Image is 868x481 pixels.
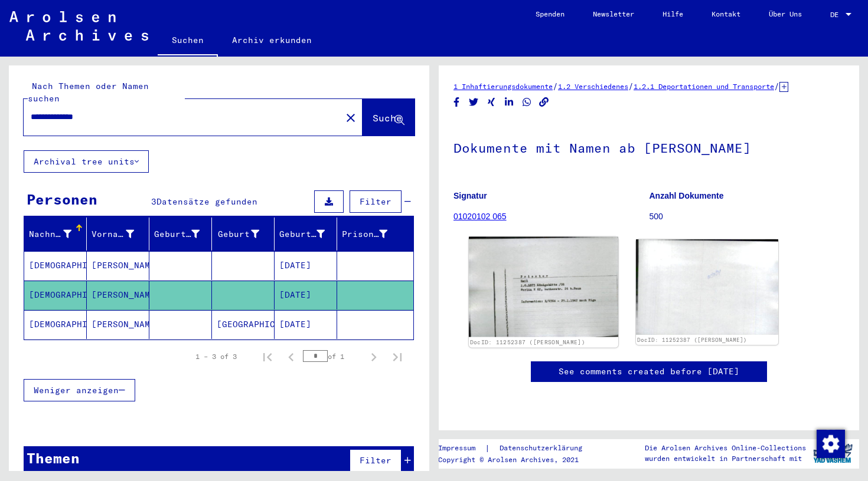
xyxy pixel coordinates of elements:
a: Archiv erkunden [218,26,326,54]
a: DocID: 11252387 ([PERSON_NAME]) [470,339,585,346]
div: Vorname [92,225,149,243]
div: 1 – 3 of 3 [195,351,237,362]
span: Filter [360,196,391,207]
div: of 1 [303,351,362,362]
mat-cell: [DEMOGRAPHIC_DATA] [24,251,87,280]
mat-header-cell: Geburtsdatum [275,218,337,251]
img: yv_logo.png [811,439,855,468]
mat-header-cell: Nachname [24,218,87,251]
mat-cell: [DEMOGRAPHIC_DATA] [24,310,87,339]
button: Share on Twitter [468,95,480,110]
img: Arolsen_neg.svg [9,11,148,41]
span: DE [830,11,843,19]
div: Geburtsname [154,225,214,243]
mat-header-cell: Geburtsname [149,218,212,251]
button: First page [256,345,279,368]
mat-label: Nach Themen oder Namen suchen [28,81,149,104]
mat-icon: close [344,111,358,125]
div: | [438,442,596,454]
div: Geburt‏ [217,225,274,243]
img: 002.jpg [636,239,778,335]
mat-cell: [DATE] [275,281,337,309]
mat-cell: [PERSON_NAME] [87,281,149,309]
button: Weniger anzeigen [24,379,135,401]
mat-cell: [DATE] [275,251,337,280]
span: Datensätze gefunden [156,196,257,207]
button: Share on Xing [485,95,498,110]
a: 1.2.1 Deportationen und Transporte [634,82,774,91]
mat-cell: [PERSON_NAME] [87,310,149,339]
span: / [628,81,634,91]
div: Geburt‏ [217,228,259,240]
p: wurden entwickelt in Partnerschaft mit [645,453,806,464]
a: Datenschutzerklärung [490,442,596,454]
div: Personen [27,189,97,210]
b: Anzahl Dokumente [650,191,724,200]
span: Filter [360,455,391,466]
span: Suche [373,112,402,124]
button: Copy link [538,95,550,110]
div: Zustimmung ändern [816,429,844,457]
button: Share on Facebook [451,95,463,110]
mat-cell: [GEOGRAPHIC_DATA] [212,310,275,339]
img: Zustimmung ändern [817,430,845,458]
p: Copyright © Arolsen Archives, 2021 [438,454,596,465]
button: Filter [350,449,402,472]
button: Previous page [279,345,303,368]
button: Suche [363,99,415,136]
div: Nachname [29,228,71,240]
button: Share on WhatsApp [521,95,533,110]
div: Themen [27,447,80,469]
button: Filter [350,190,402,213]
mat-cell: [DEMOGRAPHIC_DATA] [24,281,87,309]
span: / [553,81,558,91]
div: Geburtsdatum [279,225,340,243]
a: 1.2 Verschiedenes [558,82,628,91]
a: DocID: 11252387 ([PERSON_NAME]) [637,337,747,343]
mat-cell: [DATE] [275,310,337,339]
img: 001.jpg [469,237,618,337]
div: Geburtsdatum [279,228,325,240]
h1: Dokumente mit Namen ab [PERSON_NAME] [453,121,844,173]
span: / [774,81,779,91]
button: Next page [362,345,386,368]
a: 1 Inhaftierungsdokumente [453,82,553,91]
button: Share on LinkedIn [503,95,515,110]
span: 3 [151,196,156,207]
span: Weniger anzeigen [34,385,119,396]
mat-header-cell: Prisoner # [337,218,413,251]
div: Vorname [92,228,134,240]
button: Last page [386,345,409,368]
div: Geburtsname [154,228,200,240]
button: Archival tree units [24,150,149,173]
button: Clear [339,106,363,129]
p: Die Arolsen Archives Online-Collections [645,443,806,453]
a: Impressum [438,442,485,454]
p: 500 [650,210,845,223]
mat-cell: [PERSON_NAME] [87,251,149,280]
mat-header-cell: Vorname [87,218,149,251]
a: See comments created before [DATE] [559,365,739,378]
div: Prisoner # [342,228,387,240]
mat-header-cell: Geburt‏ [212,218,275,251]
b: Signatur [453,191,487,200]
div: Prisoner # [342,225,402,243]
div: Nachname [29,225,86,243]
a: 01020102 065 [453,212,507,221]
a: Suchen [158,26,218,57]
